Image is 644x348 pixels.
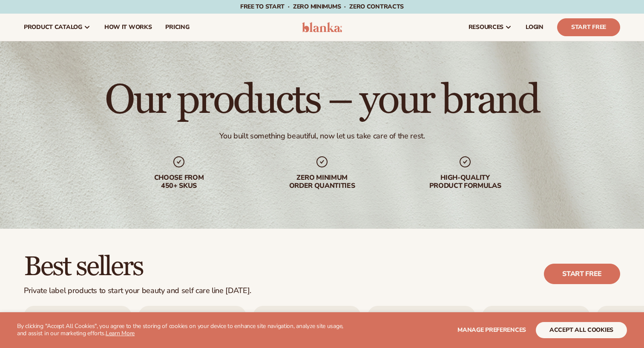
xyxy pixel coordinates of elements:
[165,24,189,31] span: pricing
[457,326,526,334] span: Manage preferences
[536,322,627,338] button: accept all cookies
[24,253,251,281] h2: Best sellers
[104,24,152,31] span: How It Works
[158,14,196,41] a: pricing
[17,323,349,337] p: By clicking "Accept All Cookies", you agree to the storing of cookies on your device to enhance s...
[544,264,620,284] a: Start free
[526,24,543,31] span: LOGIN
[462,14,519,41] a: resources
[98,14,159,41] a: How It Works
[124,174,233,190] div: Choose from 450+ Skus
[24,24,82,31] span: product catalog
[240,3,404,11] span: Free to start · ZERO minimums · ZERO contracts
[24,286,251,296] div: Private label products to start your beauty and self care line [DATE].
[219,131,425,141] div: You built something beautiful, now let us take care of the rest.
[457,322,526,338] button: Manage preferences
[17,14,98,41] a: product catalog
[557,18,620,36] a: Start Free
[411,174,520,190] div: High-quality product formulas
[106,329,135,337] a: Learn More
[267,174,377,190] div: Zero minimum order quantities
[519,14,550,41] a: LOGIN
[105,80,539,121] h1: Our products – your brand
[302,22,342,32] img: logo
[469,24,503,31] span: resources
